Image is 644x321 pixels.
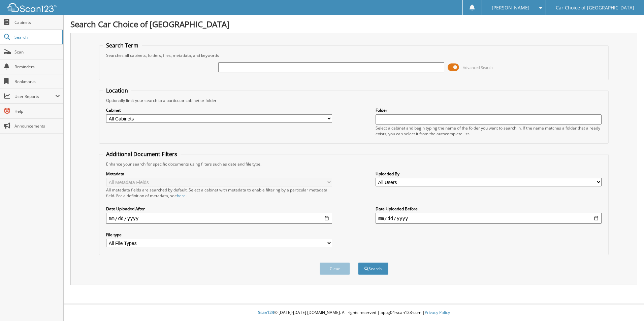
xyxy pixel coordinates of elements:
span: [PERSON_NAME] [492,6,529,10]
label: File type [106,232,332,238]
span: Cabinets [14,20,60,25]
legend: Search Term [103,42,142,49]
input: start [106,213,332,224]
a: here [177,193,186,199]
div: All metadata fields are searched by default. Select a cabinet with metadata to enable filtering b... [106,187,332,199]
label: Date Uploaded Before [376,206,602,212]
label: Uploaded By [376,171,602,177]
a: Privacy Policy [425,310,450,315]
button: Search [358,262,388,275]
legend: Location [103,87,131,94]
span: Reminders [14,64,60,70]
div: Enhance your search for specific documents using filters such as date and file type. [103,161,605,167]
img: scan123-logo-white.svg [7,3,57,12]
input: end [376,213,602,224]
span: Bookmarks [14,79,60,84]
h1: Search Car Choice of [GEOGRAPHIC_DATA] [70,19,637,30]
span: Scan [14,49,60,55]
legend: Additional Document Filters [103,150,181,158]
div: © [DATE]-[DATE] [DOMAIN_NAME]. All rights reserved | appg04-scan123-com | [64,305,644,321]
span: Advanced Search [463,65,493,70]
span: Scan123 [258,310,274,315]
span: Search [14,34,59,40]
label: Folder [376,107,602,113]
span: Announcements [14,123,60,129]
div: Optionally limit your search to a particular cabinet or folder [103,98,605,103]
span: User Reports [14,94,55,99]
div: Searches all cabinets, folders, files, metadata, and keywords [103,52,605,58]
span: Car Choice of [GEOGRAPHIC_DATA] [556,6,634,10]
label: Date Uploaded After [106,206,332,212]
span: Help [14,108,60,114]
button: Clear [320,262,350,275]
label: Metadata [106,171,332,177]
div: Select a cabinet and begin typing the name of the folder you want to search in. If the name match... [376,125,602,137]
label: Cabinet [106,107,332,113]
